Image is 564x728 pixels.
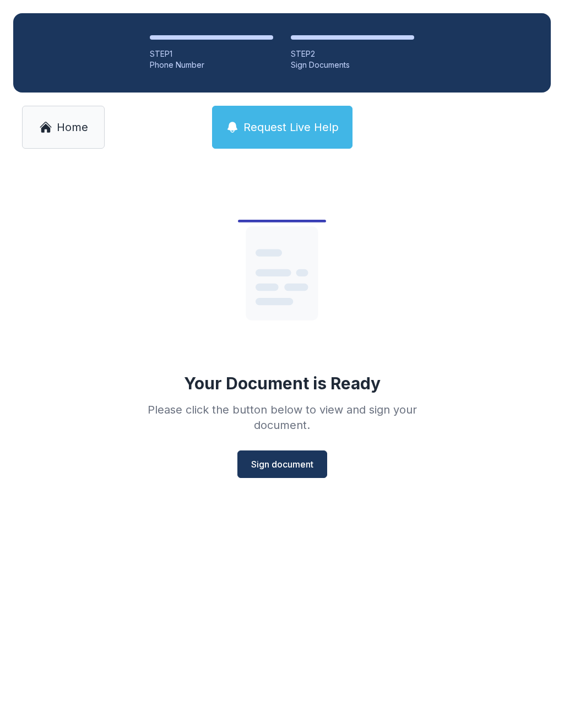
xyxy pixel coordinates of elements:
[291,59,414,70] div: Sign Documents
[184,373,381,393] div: Your Document is Ready
[150,48,273,59] div: STEP 1
[123,402,441,433] div: Please click the button below to view and sign your document.
[291,48,414,59] div: STEP 2
[57,119,88,135] span: Home
[243,119,339,135] span: Request Live Help
[150,59,273,70] div: Phone Number
[251,458,313,471] span: Sign document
